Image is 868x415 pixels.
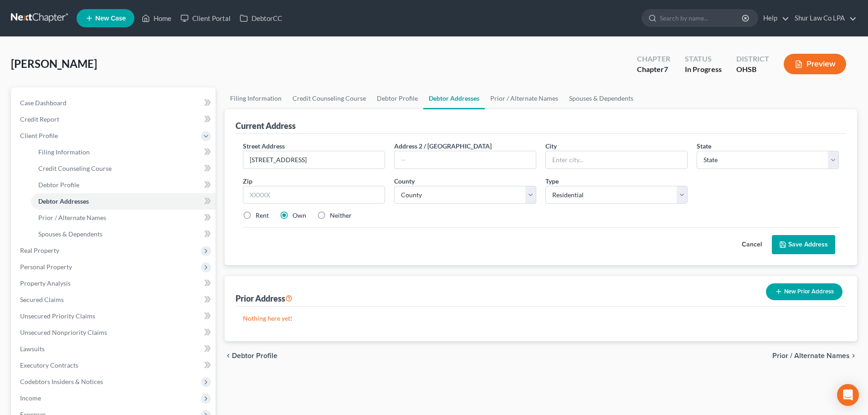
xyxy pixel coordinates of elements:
span: Codebtors Insiders & Notices [20,378,103,385]
div: Prior Address [236,293,293,304]
a: Executory Contracts [13,357,216,374]
span: [PERSON_NAME] [11,57,97,70]
a: DebtorCC [235,10,287,26]
span: County [394,177,415,185]
span: Street Address [243,142,285,150]
span: Debtor Profile [38,181,79,189]
span: Debtor Profile [232,352,277,359]
a: Client Portal [176,10,235,26]
span: Unsecured Nonpriority Claims [20,328,107,336]
div: District [736,54,769,64]
input: Enter street address [243,151,385,169]
input: Enter city... [546,151,687,169]
span: Filing Information [38,148,90,156]
a: Property Analysis [13,275,216,292]
button: chevron_left Debtor Profile [225,352,277,359]
a: Credit Counseling Course [31,160,216,177]
a: Case Dashboard [13,95,216,111]
a: Unsecured Nonpriority Claims [13,324,216,341]
span: Spouses & Dependents [38,230,103,238]
a: Home [137,10,176,26]
span: Debtor Addresses [38,197,89,205]
div: Status [685,54,722,64]
a: Debtor Addresses [31,193,216,210]
span: Income [20,394,41,402]
button: Save Address [772,235,835,254]
a: Spouses & Dependents [564,87,639,109]
a: Credit Report [13,111,216,128]
a: Prior / Alternate Names [485,87,564,109]
label: Rent [256,211,269,220]
a: Debtor Addresses [423,87,485,109]
a: Shur Law Co LPA [790,10,857,26]
span: Lawsuits [20,345,45,353]
div: Chapter [637,64,670,75]
a: Credit Counseling Course [287,87,371,109]
i: chevron_right [850,352,857,359]
span: Property Analysis [20,279,71,287]
input: -- [395,151,536,169]
span: Zip [243,177,252,185]
span: Prior / Alternate Names [38,214,106,221]
span: Executory Contracts [20,361,78,369]
button: New Prior Address [766,283,842,300]
span: Case Dashboard [20,99,67,107]
input: XXXXX [243,186,385,204]
a: Filing Information [225,87,287,109]
span: Secured Claims [20,296,64,303]
span: State [697,142,711,150]
div: In Progress [685,64,722,75]
span: Client Profile [20,132,58,139]
a: Unsecured Priority Claims [13,308,216,324]
label: Type [545,176,559,186]
label: Address 2 / [GEOGRAPHIC_DATA] [394,141,492,151]
i: chevron_left [225,352,232,359]
button: Preview [784,54,846,74]
span: Credit Report [20,115,59,123]
a: Secured Claims [13,292,216,308]
span: Real Property [20,246,59,254]
span: Credit Counseling Course [38,164,112,172]
button: Cancel [732,236,772,254]
a: Filing Information [31,144,216,160]
div: Current Address [236,120,296,131]
a: Help [759,10,789,26]
span: Personal Property [20,263,72,271]
span: 7 [664,65,668,73]
button: Prior / Alternate Names chevron_right [772,352,857,359]
span: Prior / Alternate Names [772,352,850,359]
label: Own [293,211,306,220]
a: Lawsuits [13,341,216,357]
input: Search by name... [660,10,743,26]
div: Chapter [637,54,670,64]
div: Open Intercom Messenger [837,384,859,406]
a: Prior / Alternate Names [31,210,216,226]
span: Unsecured Priority Claims [20,312,95,320]
a: Debtor Profile [371,87,423,109]
div: OHSB [736,64,769,75]
p: Nothing here yet! [243,314,839,323]
a: Debtor Profile [31,177,216,193]
a: Spouses & Dependents [31,226,216,242]
span: New Case [95,15,126,22]
label: Neither [330,211,352,220]
span: City [545,142,557,150]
